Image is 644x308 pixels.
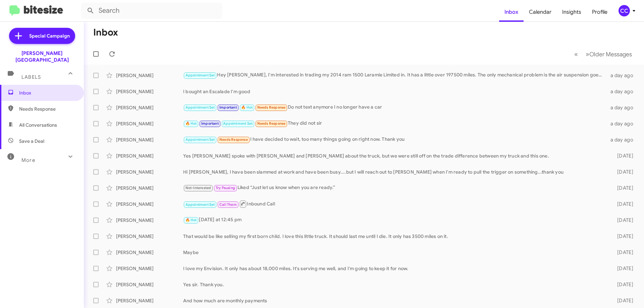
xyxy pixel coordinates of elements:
[499,2,524,22] a: Inbox
[185,121,197,126] span: 🔥 Hot
[185,186,211,190] span: Not-Interested
[589,51,632,58] span: Older Messages
[606,201,639,207] div: [DATE]
[223,121,253,126] span: Appointment Set
[19,138,44,144] span: Save a Deal
[524,2,557,22] a: Calendar
[116,152,183,159] div: [PERSON_NAME]
[116,169,183,175] div: [PERSON_NAME]
[606,281,639,288] div: [DATE]
[183,281,606,288] div: Yes sir. Thank you.
[606,88,639,95] div: a day ago
[219,202,237,207] span: Call Them
[116,136,183,143] div: [PERSON_NAME]
[619,5,630,16] div: CC
[606,249,639,256] div: [DATE]
[185,137,215,142] span: Appointment Set
[116,297,183,304] div: [PERSON_NAME]
[574,50,578,58] span: «
[185,73,215,77] span: Appointment Set
[606,152,639,159] div: [DATE]
[185,105,215,110] span: Appointment Set
[183,104,606,111] div: Do not text anymore I no longer have a car
[116,281,183,288] div: [PERSON_NAME]
[606,233,639,240] div: [DATE]
[183,249,606,256] div: Maybe
[606,72,639,79] div: a day ago
[606,169,639,175] div: [DATE]
[571,47,636,61] nav: Page navigation example
[606,297,639,304] div: [DATE]
[587,2,613,22] a: Profile
[613,5,637,16] button: CC
[81,3,222,19] input: Search
[183,71,606,79] div: Hey [PERSON_NAME], I'm interested in trading my 2014 ram 1500 Laramie Limited in. It has a little...
[219,105,237,110] span: Important
[219,137,248,142] span: Needs Response
[257,121,286,126] span: Needs Response
[116,217,183,224] div: [PERSON_NAME]
[606,185,639,191] div: [DATE]
[116,88,183,95] div: [PERSON_NAME]
[19,89,76,96] span: Inbox
[183,265,606,272] div: I love my Envision. It only has about 18,000 miles. It's serving me well, and I'm going to keep i...
[606,265,639,272] div: [DATE]
[116,249,183,256] div: [PERSON_NAME]
[216,186,235,190] span: Try Pausing
[606,217,639,224] div: [DATE]
[606,104,639,111] div: a day ago
[183,200,606,208] div: Inbound Call
[606,136,639,143] div: a day ago
[116,120,183,127] div: [PERSON_NAME]
[21,157,35,163] span: More
[183,216,606,224] div: [DATE] at 12:45 pm
[201,121,219,126] span: Important
[582,47,636,61] button: Next
[183,184,606,192] div: Liked “Just let us know when you are ready.”
[29,33,70,39] span: Special Campaign
[183,169,606,175] div: Hi [PERSON_NAME], I have been slammed at work and have been busy....but I will reach out to [PERS...
[606,120,639,127] div: a day ago
[183,297,606,304] div: And how much are monthly payments
[586,50,589,58] span: »
[21,74,41,80] span: Labels
[19,122,57,128] span: All Conversations
[185,202,215,207] span: Appointment Set
[183,136,606,143] div: I have decided to wait, too many things going on right now. Thank you
[9,28,75,44] a: Special Campaign
[116,104,183,111] div: [PERSON_NAME]
[241,105,253,110] span: 🔥 Hot
[19,106,76,112] span: Needs Response
[116,185,183,191] div: [PERSON_NAME]
[185,218,197,222] span: 🔥 Hot
[116,265,183,272] div: [PERSON_NAME]
[116,201,183,207] div: [PERSON_NAME]
[116,233,183,240] div: [PERSON_NAME]
[183,152,606,159] div: Yes [PERSON_NAME] spoke with [PERSON_NAME] and [PERSON_NAME] about the truck, but we were still o...
[93,27,118,38] h1: Inbox
[557,2,587,22] a: Insights
[183,88,606,95] div: I bought an Escalade I'm good
[116,72,183,79] div: [PERSON_NAME]
[257,105,286,110] span: Needs Response
[183,120,606,127] div: They did not sir
[183,233,606,240] div: That would be like selling my first born child. I love this little truck. It should last me until...
[570,47,582,61] button: Previous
